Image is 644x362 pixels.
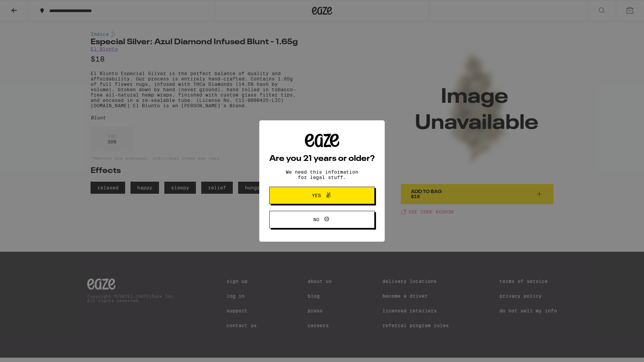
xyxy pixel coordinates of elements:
[269,187,375,204] button: Yes
[280,169,364,180] p: We need this information for legal stuff.
[312,193,321,198] span: Yes
[269,211,375,228] button: No
[313,217,319,222] span: No
[602,342,637,359] iframe: Opens a widget where you can find more information
[269,155,375,163] h2: Are you 21 years or older?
